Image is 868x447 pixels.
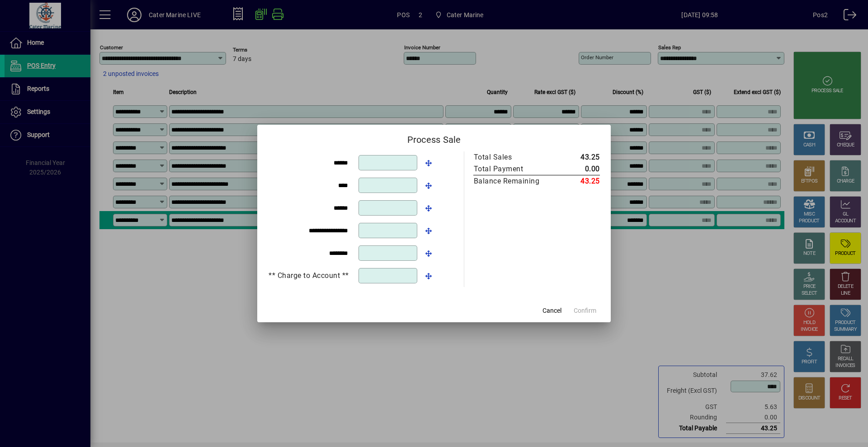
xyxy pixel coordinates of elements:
[473,151,559,163] td: Total Sales
[473,163,559,175] td: Total Payment
[559,163,600,175] td: 0.00
[542,306,561,315] span: Cancel
[538,302,566,319] button: Cancel
[559,151,600,163] td: 43.25
[257,125,611,151] h2: Process Sale
[269,270,349,281] div: ** Charge to Account **
[559,175,600,188] td: 43.25
[474,176,550,187] div: Balance Remaining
